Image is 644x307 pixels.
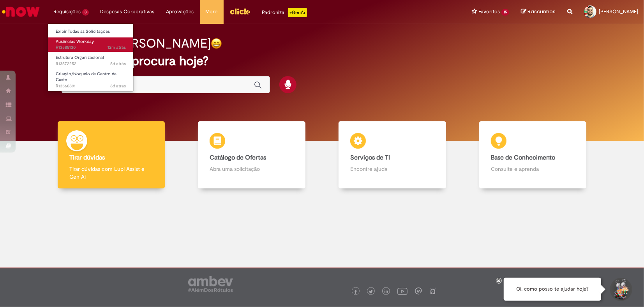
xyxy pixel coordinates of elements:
img: logo_footer_twitter.png [369,290,373,294]
span: [PERSON_NAME] [599,8,638,15]
span: Favoritos [478,8,500,16]
a: Exibir Todas as Solicitações [48,27,134,36]
p: Encontre ajuda [350,165,434,173]
a: Aberto R13585130 : Ausências Workday [48,37,134,52]
div: Padroniza [262,8,307,17]
span: 8d atrás [110,83,126,89]
ul: Requisições [48,23,134,92]
span: Rascunhos [528,8,556,15]
p: +GenAi [288,8,307,17]
span: Estrutura Organizacional [56,55,104,60]
img: logo_footer_naosei.png [429,287,436,295]
button: Iniciar Conversa de Suporte [609,278,632,301]
span: R13560891 [56,83,126,89]
span: 15 [501,9,509,16]
img: logo_footer_workplace.png [415,287,422,295]
span: Despesas Corporativas [101,8,155,16]
time: 01/10/2025 09:49:20 [108,44,126,50]
img: ServiceNow [1,4,41,20]
span: 12m atrás [108,44,126,50]
h2: Bom dia, [PERSON_NAME] [62,37,211,50]
a: Catálogo de Ofertas Abra uma solicitação [182,121,322,189]
p: Tirar dúvidas com Lupi Assist e Gen Ai [69,165,153,181]
b: Serviços de TI [350,154,390,161]
a: Base de Conhecimento Consulte e aprenda [462,121,603,189]
a: Aberto R13572252 : Estrutura Organizacional [48,53,134,68]
b: Base de Conhecimento [491,154,555,161]
img: happy-face.png [211,38,222,49]
span: More [206,8,218,16]
span: Aprovações [166,8,194,16]
img: logo_footer_linkedin.png [385,289,388,294]
a: Rascunhos [521,8,556,16]
span: R13585130 [56,44,126,51]
span: Criação/bloqueio de Centro de Custo [56,71,116,83]
span: Ausências Workday [56,39,94,44]
time: 23/09/2025 17:34:07 [110,83,126,89]
span: Requisições [53,8,81,16]
span: R13572252 [56,61,126,67]
h2: O que você procura hoje? [62,54,582,68]
span: 5d atrás [110,61,126,67]
b: Catálogo de Ofertas [210,154,266,161]
time: 26/09/2025 17:44:12 [110,61,126,67]
p: Consulte e aprenda [491,165,575,173]
img: click_logo_yellow_360x200.png [229,5,251,17]
a: Tirar dúvidas Tirar dúvidas com Lupi Assist e Gen Ai [41,121,182,189]
p: Abra uma solicitação [210,165,293,173]
div: Oi, como posso te ajudar hoje? [504,278,601,301]
span: 3 [82,9,89,16]
b: Tirar dúvidas [69,154,105,161]
a: Serviços de TI Encontre ajuda [322,121,463,189]
img: logo_footer_ambev_rotulo_gray.png [188,276,233,292]
img: logo_footer_youtube.png [397,286,408,296]
a: Aberto R13560891 : Criação/bloqueio de Centro de Custo [48,70,134,87]
img: logo_footer_facebook.png [354,290,358,294]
